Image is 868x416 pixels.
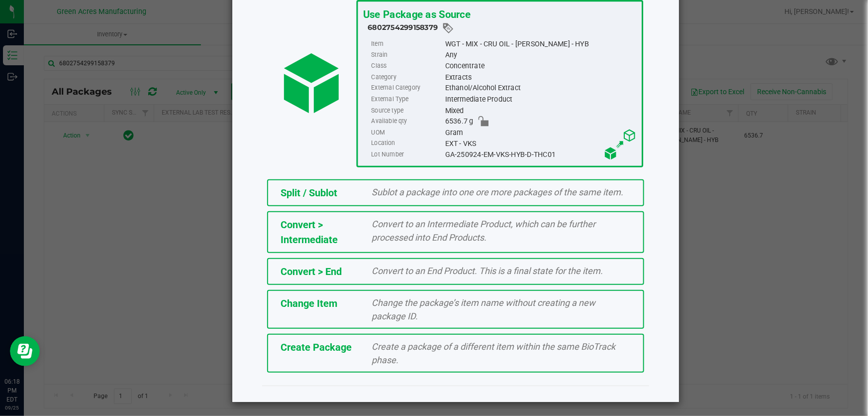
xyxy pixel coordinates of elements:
[363,8,471,20] span: Use Package as Source
[371,61,443,72] label: Class
[445,105,637,116] div: Mixed
[372,341,616,365] span: Create a package of a different item within the same BioTrack phase.
[445,149,637,160] div: GA-250924-EM-VKS-HYB-D-THC01
[371,49,443,60] label: Strain
[445,116,474,127] span: 6536.7 g
[281,266,342,277] span: Convert > End
[371,72,443,83] label: Category
[371,127,443,138] label: UOM
[372,219,596,243] span: Convert to an Intermediate Product, which can be further processed into End Products.
[371,38,443,49] label: Item
[445,94,637,105] div: Intermediate Product
[371,83,443,94] label: External Category
[372,266,603,276] span: Convert to an End Product. This is a final state for the item.
[445,72,637,83] div: Extracts
[372,297,596,321] span: Change the package’s item name without creating a new package ID.
[368,22,637,34] div: 6802754299158379
[445,61,637,72] div: Concentrate
[371,94,443,105] label: External Type
[281,297,337,309] span: Change Item
[281,341,352,353] span: Create Package
[371,138,443,149] label: Location
[445,38,637,49] div: WGT - MIX - CRU OIL - [PERSON_NAME] - HYB
[445,138,637,149] div: EXT - VKS
[371,105,443,116] label: Source type
[371,116,443,127] label: Available qty
[445,83,637,94] div: Ethanol/Alcohol Extract
[372,187,624,197] span: Sublot a package into one ore more packages of the same item.
[371,149,443,160] label: Lot Number
[10,336,40,366] iframe: Resource center
[445,49,637,60] div: Any
[445,127,637,138] div: Gram
[281,219,338,246] span: Convert > Intermediate
[281,187,337,199] span: Split / Sublot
